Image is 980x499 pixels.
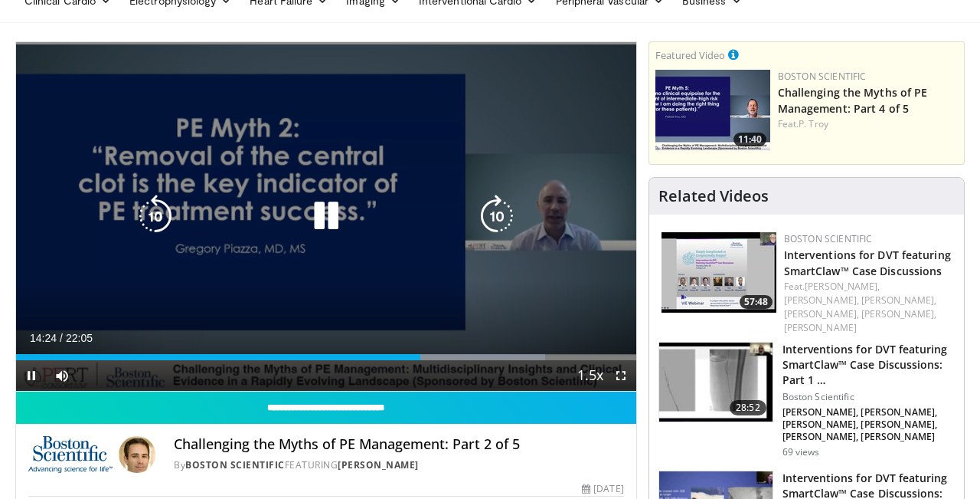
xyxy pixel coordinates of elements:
a: Boston Scientific [185,458,285,471]
a: [PERSON_NAME], [861,294,936,307]
h4: Related Videos [658,187,769,205]
button: Playback Rate [575,360,606,391]
span: 22:05 [66,332,93,344]
div: Progress Bar [16,354,636,360]
button: Fullscreen [606,360,636,391]
a: 57:48 [661,232,776,313]
button: Mute [47,360,77,391]
a: 28:52 Interventions for DVT featuring SmartClaw™ Case Discussions: Part 1 … Boston Scientific [PE... [658,342,955,458]
button: Pause [16,360,47,391]
span: / [60,332,63,344]
p: 69 views [782,446,820,458]
span: 11:40 [733,133,766,146]
img: 8e34a565-0f1f-4312-bf6d-12e5c78bba72.150x105_q85_crop-smart_upscale.jpg [659,343,773,422]
h4: Challenging the Myths of PE Management: Part 2 of 5 [174,436,623,453]
a: [PERSON_NAME], [805,280,880,293]
a: [PERSON_NAME], [784,294,859,307]
a: Boston Scientific [778,70,867,83]
img: Boston Scientific [28,436,113,473]
small: Featured Video [655,48,725,62]
video-js: Video Player [16,42,636,392]
div: Feat. [778,117,958,131]
a: [PERSON_NAME] [338,458,419,471]
span: 28:52 [730,400,766,415]
a: P. Troy [799,117,828,130]
div: By FEATURING [174,458,623,472]
span: 14:24 [30,332,57,344]
a: Boston Scientific [784,232,873,245]
a: 11:40 [655,70,770,150]
a: Interventions for DVT featuring SmartClaw™ Case Discussions [784,248,951,278]
a: [PERSON_NAME] [784,321,857,334]
img: f80d5c17-e695-4770-8d66-805e03df8342.150x105_q85_crop-smart_upscale.jpg [661,232,776,313]
img: d5b042fb-44bd-4213-87e0-b0808e5010e8.150x105_q85_crop-smart_upscale.jpg [655,70,770,150]
a: [PERSON_NAME], [784,307,859,320]
p: [PERSON_NAME], [PERSON_NAME], [PERSON_NAME], [PERSON_NAME], [PERSON_NAME], [PERSON_NAME] [782,406,955,443]
a: [PERSON_NAME], [861,307,936,320]
a: Challenging the Myths of PE Management: Part 4 of 5 [778,85,928,116]
span: 57:48 [740,295,773,309]
p: Boston Scientific [782,391,955,403]
img: Avatar [119,436,155,473]
div: Feat. [784,280,952,335]
div: [DATE] [582,482,623,496]
h3: Interventions for DVT featuring SmartClaw™ Case Discussions: Part 1 … [782,342,955,388]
